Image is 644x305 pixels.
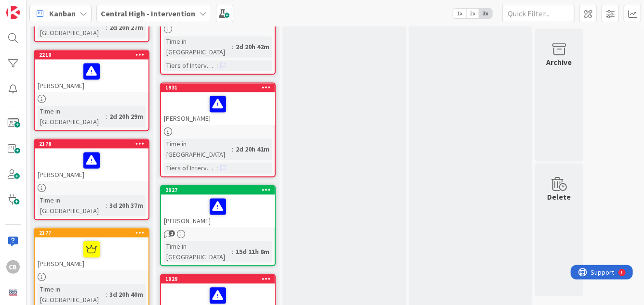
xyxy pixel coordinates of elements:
[106,112,107,122] span: :
[107,201,146,211] div: 3d 20h 37m
[6,260,20,274] div: CB
[107,112,146,122] div: 2d 20h 29m
[164,163,216,174] div: Tiers of Intervention
[35,229,148,238] div: 2177
[232,144,233,155] span: :
[38,106,106,127] div: Time in [GEOGRAPHIC_DATA]
[107,23,146,33] div: 2d 20h 27m
[39,141,148,148] div: 2178
[49,8,76,19] span: Kanban
[106,201,107,211] span: :
[216,163,218,174] span: :
[35,238,148,270] div: [PERSON_NAME]
[165,187,275,194] div: 2027
[466,9,479,18] span: 2x
[161,84,275,92] div: 1931
[161,92,275,125] div: [PERSON_NAME]
[547,57,572,68] div: Archive
[161,195,275,228] div: [PERSON_NAME]
[169,230,175,237] span: 2
[101,9,195,18] b: Central High - Intervention
[106,290,107,300] span: :
[6,6,20,19] img: Visit kanbanzone.com
[35,229,148,270] div: 2177[PERSON_NAME]
[233,247,272,257] div: 15d 11h 8m
[107,290,146,300] div: 3d 20h 40m
[161,84,275,125] div: 1931[PERSON_NAME]
[38,195,106,216] div: Time in [GEOGRAPHIC_DATA]
[6,286,20,299] img: avatar
[50,4,53,12] div: 1
[479,9,492,18] span: 3x
[233,144,272,155] div: 2d 20h 41m
[20,1,44,13] span: Support
[502,5,575,22] input: Quick Filter...
[35,140,148,181] div: 2178[PERSON_NAME]
[39,230,148,237] div: 2177
[165,85,275,91] div: 1931
[35,51,148,60] div: 2210
[164,139,232,160] div: Time in [GEOGRAPHIC_DATA]
[39,52,148,59] div: 2210
[165,276,275,283] div: 1929
[38,17,106,38] div: Time in [GEOGRAPHIC_DATA]
[164,61,216,71] div: Tiers of Intervention
[164,241,232,263] div: Time in [GEOGRAPHIC_DATA]
[35,60,148,92] div: [PERSON_NAME]
[161,186,275,228] div: 2027[PERSON_NAME]
[106,23,107,33] span: :
[161,186,275,195] div: 2027
[35,140,148,149] div: 2178
[232,42,233,52] span: :
[161,275,275,284] div: 1929
[35,149,148,181] div: [PERSON_NAME]
[164,37,232,58] div: Time in [GEOGRAPHIC_DATA]
[35,51,148,92] div: 2210[PERSON_NAME]
[232,247,233,257] span: :
[548,191,571,203] div: Delete
[453,9,466,18] span: 1x
[233,42,272,52] div: 2d 20h 42m
[216,61,218,71] span: :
